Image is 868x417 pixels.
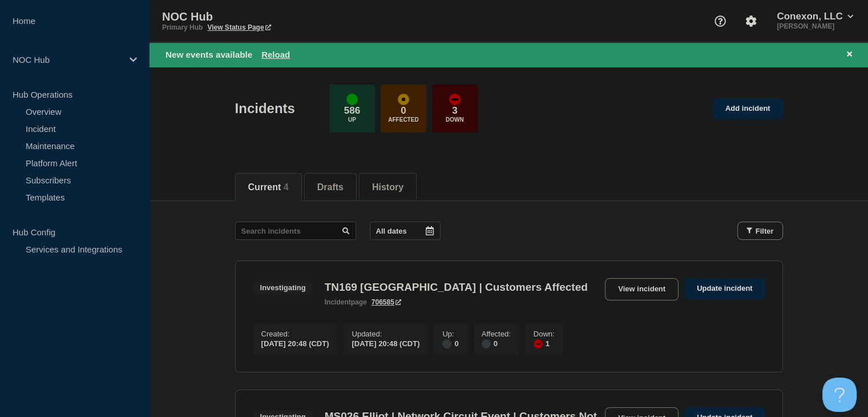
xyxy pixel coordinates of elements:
[442,339,451,348] div: disabled
[534,330,555,338] p: Down :
[325,281,588,294] h3: TN169 [GEOGRAPHIC_DATA] | Customers Affected
[774,11,855,22] button: Conexon, LLC
[376,227,407,235] p: All dates
[325,298,367,306] p: page
[235,222,356,240] input: Search incidents
[449,94,461,105] div: down
[482,338,511,348] div: 0
[713,98,783,119] a: Add incident
[756,227,774,235] span: Filter
[261,50,290,59] button: Reload
[442,330,458,338] p: Up :
[739,9,763,33] button: Account settings
[352,338,419,348] div: [DATE] 20:48 (CDT)
[398,94,409,105] div: affected
[534,338,555,348] div: 1
[344,105,360,117] p: 586
[207,23,271,31] a: View Status Page
[482,339,491,348] div: disabled
[372,298,401,306] a: 706585
[317,182,344,193] button: Drafts
[482,330,511,338] p: Affected :
[284,182,289,192] span: 4
[388,117,418,123] p: Affected
[253,281,313,294] span: Investigating
[235,101,295,117] h1: Incidents
[325,298,351,306] span: incident
[401,105,406,117] p: 0
[442,338,458,348] div: 0
[737,222,783,240] button: Filter
[248,182,289,193] button: Current 4
[162,10,390,23] p: NOC Hub
[261,338,329,348] div: [DATE] 20:48 (CDT)
[534,339,543,348] div: down
[684,278,765,299] a: Update incident
[774,22,855,30] p: [PERSON_NAME]
[822,378,857,412] iframe: Help Scout Beacon - Open
[370,222,441,240] button: All dates
[708,9,732,33] button: Support
[352,330,419,338] p: Updated :
[162,23,203,31] p: Primary Hub
[446,117,464,123] p: Down
[605,278,679,300] a: View incident
[452,105,457,117] p: 3
[372,182,403,193] button: History
[261,330,329,338] p: Created :
[346,94,358,105] div: up
[348,117,356,123] p: Up
[165,50,252,59] span: New events available
[13,55,122,65] p: NOC Hub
